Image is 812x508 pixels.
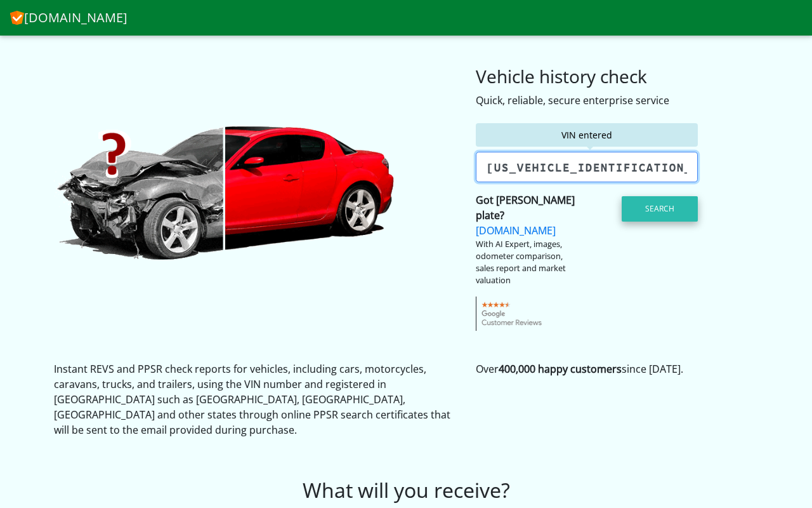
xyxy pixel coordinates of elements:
img: gcr-badge-transparent.png.pagespeed.ce.05XcFOhvEz.png [476,297,549,331]
a: [DOMAIN_NAME] [476,224,556,237]
strong: Got [PERSON_NAME] plate? [476,193,575,222]
span: VIN entered [561,129,612,141]
p: Over since [DATE]. [476,361,758,377]
a: [DOMAIN_NAME] [10,5,128,30]
div: With AI Expert, images, odometer comparison, sales report and market valuation [476,238,577,287]
h2: What will you receive? [10,478,802,502]
button: Search [622,196,698,222]
img: CheckVIN.com.au logo [10,8,24,25]
strong: 400,000 happy customers [499,362,622,376]
h3: Vehicle history check [476,66,758,88]
p: Instant REVS and PPSR check reports for vehicles, including cars, motorcycles, caravans, trucks, ... [54,361,457,438]
div: Quick, reliable, secure enterprise service [476,93,758,108]
img: CheckVIN [54,123,396,262]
